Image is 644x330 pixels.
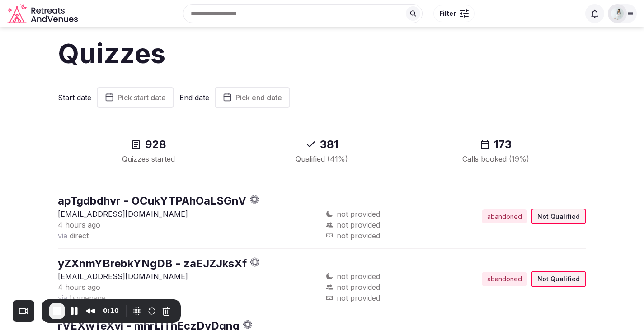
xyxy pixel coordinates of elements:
[72,137,224,152] div: 928
[246,153,398,164] div: Qualified
[58,283,100,292] span: 4 hours ago
[72,153,224,164] div: Quizzes started
[58,219,100,230] button: 4 hours ago
[7,4,80,24] a: Visit the homepage
[58,293,67,302] span: via
[235,93,282,102] span: Pick end date
[420,153,572,164] div: Calls booked
[97,87,174,108] button: Pick start date
[420,137,572,152] div: 173
[531,209,586,225] div: Not Qualified
[337,282,380,293] span: not provided
[433,5,475,22] button: Filter
[509,154,529,163] span: ( 19 %)
[611,7,624,20] img: Alexa Bustamante
[482,209,527,224] div: abandoned
[58,271,319,282] p: [EMAIL_ADDRESS][DOMAIN_NAME]
[215,87,290,108] button: Pick end date
[58,257,247,270] a: yZXnmYBrebkYNgDB - zaEJZJksXf
[482,272,527,286] div: abandoned
[58,194,246,207] a: apTgdbdhvr - OCukYTPAhOaLSGnV
[58,256,247,271] button: yZXnmYBrebkYNgDB - zaEJZJksXf
[118,93,166,102] span: Pick start date
[58,93,91,102] label: Start date
[337,209,380,219] span: not provided
[70,231,89,240] span: direct
[58,193,246,209] button: apTgdbdhvr - OCukYTPAhOaLSGnV
[439,9,456,18] span: Filter
[58,220,100,229] span: 4 hours ago
[7,4,80,24] svg: Retreats and Venues company logo
[531,271,586,287] div: Not Qualified
[337,219,380,230] span: not provided
[58,209,319,219] p: [EMAIL_ADDRESS][DOMAIN_NAME]
[70,293,106,302] span: homepage
[327,154,348,163] span: ( 41 %)
[337,271,380,282] span: not provided
[58,231,67,240] span: via
[58,282,100,293] button: 4 hours ago
[58,34,586,72] h1: Quizzes
[326,293,452,303] div: not provided
[246,137,398,152] div: 381
[179,93,209,102] label: End date
[326,230,452,241] div: not provided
